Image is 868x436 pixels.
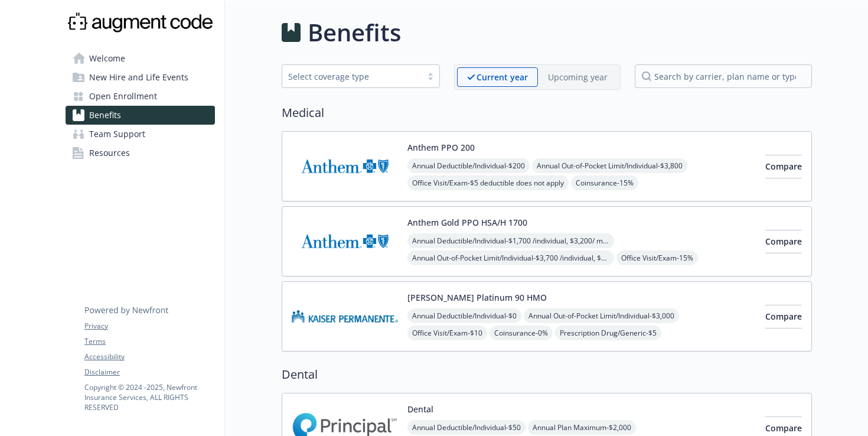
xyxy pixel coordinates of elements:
[292,141,398,191] img: Anthem Blue Cross carrier logo
[555,326,661,340] span: Prescription Drug/Generic - $5
[308,15,401,50] h1: Benefits
[84,352,214,362] a: Accessibility
[66,49,215,68] a: Welcome
[407,233,614,248] span: Annual Deductible/Individual - $1,700 /individual, $3,200/ member
[616,250,698,265] span: Office Visit/Exam - 15%
[407,216,527,229] button: Anthem Gold PPO HSA/H 1700
[765,236,802,247] span: Compare
[407,141,475,154] button: Anthem PPO 200
[407,420,526,435] span: Annual Deductible/Individual - $50
[288,70,416,83] div: Select coverage type
[407,250,614,265] span: Annual Out-of-Pocket Limit/Individual - $3,700 /individual, $3,700/ member
[292,216,398,266] img: Anthem Blue Cross carrier logo
[282,366,812,383] h2: Dental
[635,64,812,88] input: search by carrier, plan name or type
[89,106,121,125] span: Benefits
[548,71,608,83] p: Upcoming year
[84,382,214,412] p: Copyright © 2024 - 2025 , Newfront Insurance Services, ALL RIGHTS RESERVED
[490,326,553,340] span: Coinsurance - 0%
[84,336,214,347] a: Terms
[282,104,812,122] h2: Medical
[477,71,528,83] p: Current year
[407,308,521,323] span: Annual Deductible/Individual - $0
[89,68,188,87] span: New Hire and Life Events
[66,106,215,125] a: Benefits
[89,87,157,106] span: Open Enrollment
[407,403,433,415] button: Dental
[89,144,130,162] span: Resources
[571,175,638,190] span: Coinsurance - 15%
[765,155,802,178] button: Compare
[84,367,214,378] a: Disclaimer
[407,158,530,173] span: Annual Deductible/Individual - $200
[407,291,547,304] button: [PERSON_NAME] Platinum 90 HMO
[89,125,145,144] span: Team Support
[292,291,398,341] img: Kaiser Permanente Insurance Company carrier logo
[407,326,487,340] span: Office Visit/Exam - $10
[765,422,802,434] span: Compare
[532,158,687,173] span: Annual Out-of-Pocket Limit/Individual - $3,800
[524,308,679,323] span: Annual Out-of-Pocket Limit/Individual - $3,000
[765,230,802,253] button: Compare
[765,161,802,172] span: Compare
[528,420,636,435] span: Annual Plan Maximum - $2,000
[89,49,125,68] span: Welcome
[765,305,802,328] button: Compare
[765,311,802,322] span: Compare
[66,125,215,144] a: Team Support
[66,144,215,162] a: Resources
[66,68,215,87] a: New Hire and Life Events
[84,321,214,331] a: Privacy
[407,175,569,190] span: Office Visit/Exam - $5 deductible does not apply
[66,87,215,106] a: Open Enrollment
